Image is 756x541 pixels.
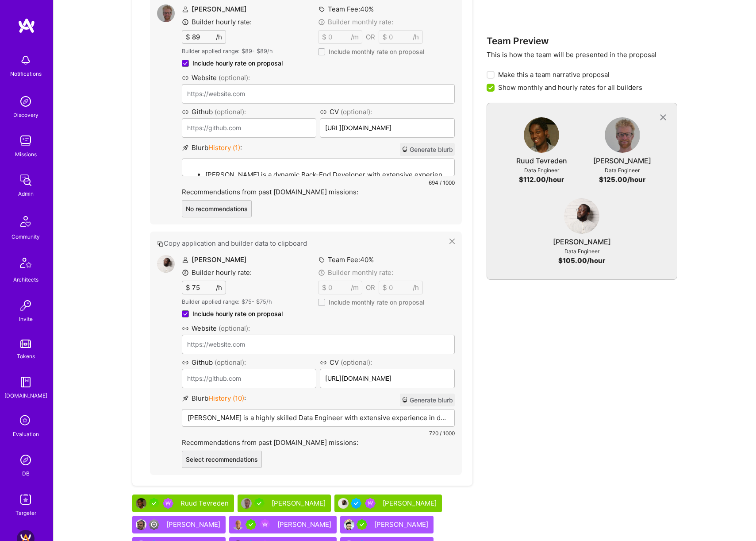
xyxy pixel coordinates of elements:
[186,32,190,42] span: $
[498,70,610,79] span: Make this a team narrative proposal
[190,31,216,43] input: XX
[149,519,159,530] img: Limited Access
[487,50,677,59] p: This is how the team will be presented in the proposal
[18,189,34,198] div: Admin
[498,83,642,92] span: Show monthly and hourly rates for all builders
[182,73,455,82] label: Website
[17,93,35,110] img: discovery
[15,254,36,275] img: Architects
[216,32,222,42] span: /h
[233,519,243,530] img: User Avatar
[318,255,374,264] label: Team Fee: 40 %
[20,340,31,348] img: tokens
[186,283,190,292] span: $
[326,31,351,43] input: XX
[272,498,327,508] div: [PERSON_NAME]
[357,519,367,530] img: A.Teamer in Residence
[13,275,38,284] div: Architects
[17,352,35,361] div: Tokens
[553,237,611,247] div: [PERSON_NAME]
[400,143,455,156] button: Generate blurb
[157,239,449,248] button: Copy application and builder data to clipboard
[182,324,455,333] label: Website
[374,520,430,529] div: [PERSON_NAME]
[192,309,283,318] span: Include hourly rate on proposal
[329,298,424,307] span: Include monthly rate on proposal
[449,239,455,244] i: icon Close
[13,110,38,120] div: Discovery
[182,178,455,187] div: 694 / 1000
[413,283,419,292] span: /h
[15,211,36,232] img: Community
[351,498,361,509] img: Vetted A.Teamer
[341,108,372,116] span: (optional):
[383,283,387,292] span: $
[318,17,393,27] label: Builder monthly rate:
[157,4,175,22] img: User Avatar
[329,47,424,56] span: Include monthly rate on proposal
[400,394,455,406] button: Generate blurb
[17,451,35,469] img: Admin Search
[326,281,351,294] input: XX
[182,84,455,104] input: https://website.com
[182,335,455,354] input: https://website.com
[182,451,262,468] button: Select recommendations
[182,143,242,156] label: Blurb :
[182,268,252,277] label: Builder hourly rate:
[163,498,173,509] img: Been on Mission
[516,156,567,166] div: Ruud Tevreden
[593,156,651,166] div: [PERSON_NAME]
[366,32,375,42] div: OR
[208,394,244,402] span: History ( 10 )
[188,413,449,422] p: [PERSON_NAME] is a highly skilled Data Engineer with extensive experience in designing and optimi...
[658,112,668,123] i: icon CloseGray
[182,369,316,388] input: https://github.com
[564,198,599,234] img: User Avatar
[320,107,454,116] label: CV
[182,5,247,13] label: [PERSON_NAME]
[18,18,35,34] img: logo
[318,4,374,14] label: Team Fee: 40 %
[12,232,40,241] div: Community
[366,283,375,292] div: OR
[4,391,47,400] div: [DOMAIN_NAME]
[219,324,250,332] span: (optional):
[13,429,39,439] div: Evaluation
[383,498,438,508] div: [PERSON_NAME]
[205,170,449,179] p: [PERSON_NAME] is a dynamic Back-End Developer with extensive experience in API integrations and d...
[402,146,408,152] i: icon CrystalBall
[192,59,283,68] span: Include hourly rate on proposal
[216,283,222,292] span: /h
[15,150,37,159] div: Missions
[180,498,230,508] div: Ruud Tevreden
[564,247,599,256] div: Data Engineer
[182,17,252,27] label: Builder hourly rate:
[215,108,246,116] span: (optional):
[17,297,35,314] img: Invite
[182,47,283,55] p: Builder applied range: $ 89 - $ 89 /h
[344,519,354,530] img: User Avatar
[599,175,645,184] div: $ 125.00 /hour
[136,519,146,530] img: User Avatar
[365,498,376,509] img: Been on Mission
[182,438,455,447] label: Recommendations from past [DOMAIN_NAME] missions:
[338,498,349,509] img: User Avatar
[182,298,283,306] p: Builder applied range: $ 75 - $ 75 /h
[383,32,387,42] span: $
[260,519,270,530] img: Been on Mission
[182,118,316,138] input: https://github.com
[318,268,393,277] label: Builder monthly rate:
[15,508,36,518] div: Targeter
[241,498,252,509] img: User Avatar
[190,281,216,294] input: XX
[17,132,35,150] img: teamwork
[166,520,222,529] div: [PERSON_NAME]
[277,520,333,529] div: [PERSON_NAME]
[219,73,250,82] span: (optional):
[320,358,454,367] label: CV
[182,394,246,406] label: Blurb :
[17,491,35,508] img: Skill Targeter
[157,240,164,247] i: icon Copy
[17,51,35,69] img: bell
[524,117,559,156] a: User Avatar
